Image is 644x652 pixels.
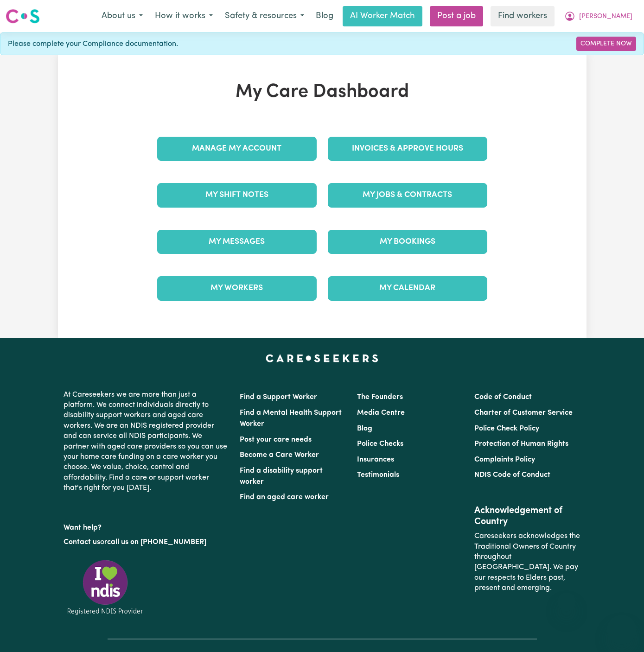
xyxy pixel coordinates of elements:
[474,425,539,432] a: Police Check Policy
[149,6,219,26] button: How it works
[474,409,573,417] a: Charter of Customer Service
[157,183,317,207] a: My Shift Notes
[491,6,555,26] a: Find workers
[328,137,487,161] a: Invoices & Approve Hours
[6,8,40,25] img: Careseekers logo
[328,230,487,254] a: My Bookings
[557,593,576,611] iframe: Close message
[328,183,487,207] a: My Jobs & Contracts
[6,6,40,27] a: Careseekers logo
[157,276,317,300] a: My Workers
[558,6,638,26] button: My Account
[357,456,394,463] a: Insurances
[474,456,535,463] a: Complaints Policy
[240,467,323,486] a: Find a disability support worker
[219,6,310,26] button: Safety & resources
[240,436,312,443] a: Post your care needs
[357,393,403,401] a: The Founders
[107,538,206,546] a: call us on [PHONE_NUMBER]
[357,425,372,432] a: Blog
[96,6,149,26] button: About us
[343,6,422,26] a: AI Worker Match
[328,276,487,300] a: My Calendar
[64,386,229,497] p: At Careseekers we are more than just a platform. We connect individuals directly to disability su...
[157,230,317,254] a: My Messages
[266,354,378,362] a: Careseekers home page
[240,494,329,501] a: Find an aged care worker
[474,505,580,527] h2: Acknowledgement of Country
[64,558,147,616] img: Registered NDIS provider
[240,409,342,428] a: Find a Mental Health Support Worker
[8,38,178,50] span: Please complete your Compliance documentation.
[157,137,317,161] a: Manage My Account
[240,451,319,459] a: Become a Care Worker
[474,440,568,448] a: Protection of Human Rights
[64,533,229,551] p: or
[310,6,339,26] a: Blog
[240,393,317,401] a: Find a Support Worker
[64,538,100,546] a: Contact us
[357,471,399,479] a: Testimonials
[576,37,636,51] a: Complete Now
[64,519,229,533] p: Want help?
[579,12,632,22] span: [PERSON_NAME]
[474,471,550,479] a: NDIS Code of Conduct
[474,393,532,401] a: Code of Conduct
[430,6,483,26] a: Post a job
[152,81,493,103] h1: My Care Dashboard
[607,615,637,645] iframe: Button to launch messaging window
[474,527,580,597] p: Careseekers acknowledges the Traditional Owners of Country throughout [GEOGRAPHIC_DATA]. We pay o...
[357,409,405,417] a: Media Centre
[357,440,403,448] a: Police Checks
